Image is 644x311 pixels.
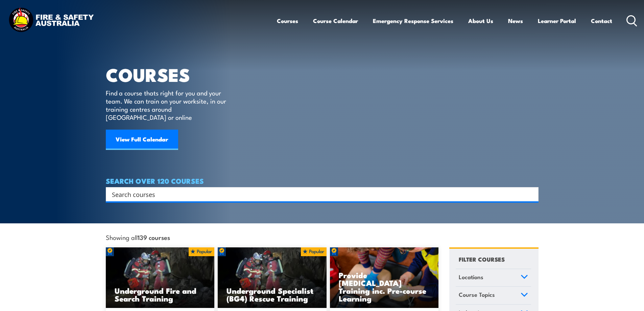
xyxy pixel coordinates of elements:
a: View Full Calendar [106,130,178,150]
img: Underground mine rescue [218,247,327,308]
h4: FILTER COURSES [459,254,505,264]
form: Search form [113,190,525,199]
a: Locations [456,269,531,287]
a: Learner Portal [538,12,576,30]
span: Locations [459,272,483,282]
span: Showing all [106,234,170,241]
p: Find a course thats right for you and your team. We can train on your worksite, in our training c... [106,89,229,121]
h3: Provide [MEDICAL_DATA] Training inc. Pre-course Learning [339,271,430,302]
img: Underground mine rescue [106,247,215,308]
button: Search magnifier button [527,190,536,199]
img: Low Voltage Rescue and Provide CPR [330,247,439,308]
a: Underground Specialist (BG4) Rescue Training [218,247,327,308]
a: About Us [468,12,493,30]
a: Provide [MEDICAL_DATA] Training inc. Pre-course Learning [330,247,439,308]
a: Course Topics [456,287,531,304]
h3: Underground Fire and Search Training [115,287,206,302]
a: News [508,12,523,30]
a: Courses [277,12,298,30]
a: Contact [591,12,612,30]
span: Course Topics [459,290,495,299]
h1: COURSES [106,66,236,82]
input: Search input [112,189,524,199]
a: Underground Fire and Search Training [106,247,215,308]
a: Emergency Response Services [373,12,453,30]
h3: Underground Specialist (BG4) Rescue Training [226,287,318,302]
h4: SEARCH OVER 120 COURSES [106,177,539,184]
strong: 139 courses [138,232,170,242]
a: Course Calendar [313,12,358,30]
